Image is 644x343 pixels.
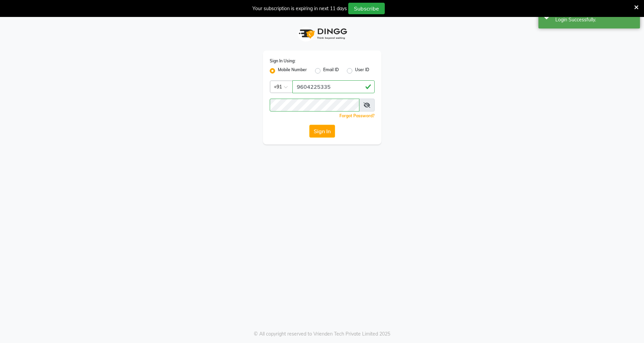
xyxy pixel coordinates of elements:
[292,80,375,93] input: Username
[348,3,385,14] button: Subscribe
[309,125,335,138] button: Sign In
[252,5,347,12] div: Your subscription is expiring in next 11 days
[323,67,339,75] label: Email ID
[270,58,295,64] label: Sign In Using:
[339,113,375,118] a: Forgot Password?
[295,24,349,44] img: logo1.svg
[355,67,369,75] label: User ID
[270,99,359,112] input: Username
[278,67,307,75] label: Mobile Number
[555,16,635,23] div: Login Successfully.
